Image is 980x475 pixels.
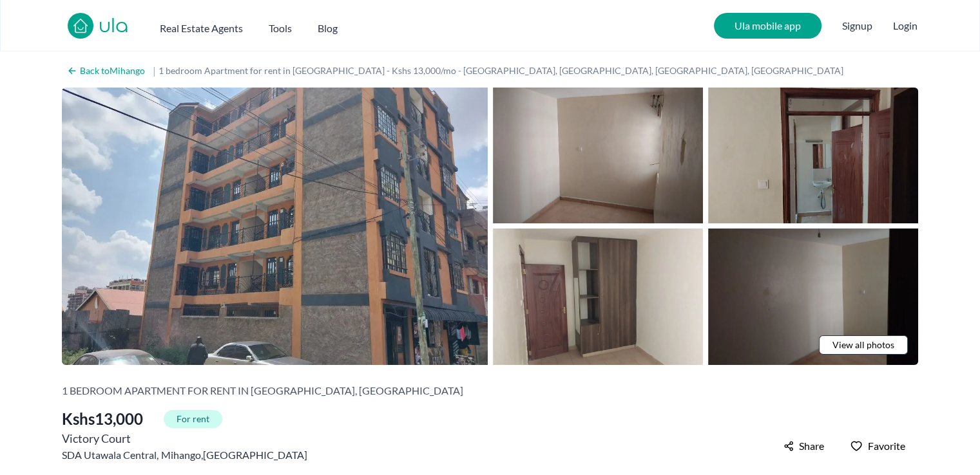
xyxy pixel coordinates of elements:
[493,88,703,223] img: 1 bedroom Apartment for rent in Mihango - Kshs 13,000/mo - opposite SDA Utawala Central, Nairobi,...
[160,15,363,36] nav: Main
[62,409,143,429] span: Kshs 13,000
[159,64,856,77] h1: 1 bedroom Apartment for rent in [GEOGRAPHIC_DATA] - Kshs 13,000/mo - [GEOGRAPHIC_DATA], [GEOGRAPH...
[799,438,824,454] span: Share
[62,62,150,80] a: Back toMihango
[318,15,338,36] a: Blog
[893,18,918,33] button: Login
[708,228,918,364] img: 1 bedroom Apartment for rent in Mihango - Kshs 13,000/mo - opposite SDA Utawala Central, Nairobi,...
[714,13,821,39] a: Ula mobile app
[842,13,872,39] span: Signup
[62,88,488,365] img: 1 bedroom Apartment for rent in Mihango - Kshs 13,000/mo - opposite SDA Utawala Central, Nairobi,...
[153,63,156,79] span: |
[62,383,463,398] h2: 1 bedroom Apartment for rent in [GEOGRAPHIC_DATA], [GEOGRAPHIC_DATA]
[318,21,338,36] h2: Blog
[832,339,894,351] span: View all photos
[269,15,292,36] button: Tools
[269,21,292,36] h2: Tools
[160,21,243,36] h2: Real Estate Agents
[868,438,905,454] span: Favorite
[493,228,703,364] img: 1 bedroom Apartment for rent in Mihango - Kshs 13,000/mo - opposite SDA Utawala Central, Nairobi,...
[160,15,243,36] button: Real Estate Agents
[99,15,129,39] a: ula
[80,64,145,77] h2: Back to Mihango
[708,88,918,223] img: 1 bedroom Apartment for rent in Mihango - Kshs 13,000/mo - opposite SDA Utawala Central, Nairobi,...
[164,410,222,428] span: For rent
[819,335,908,355] a: View all photos
[62,429,307,447] h2: Victory Court
[161,447,201,463] a: Mihango
[62,447,307,463] span: SDA Utawala Central , , [GEOGRAPHIC_DATA]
